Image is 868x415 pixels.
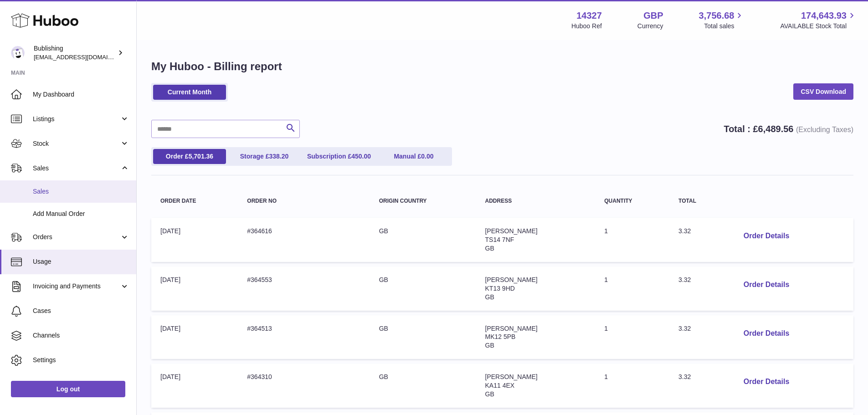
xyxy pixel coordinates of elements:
span: 450.00 [351,153,371,160]
td: GB [370,218,476,262]
span: [EMAIL_ADDRESS][DOMAIN_NAME] [34,53,134,61]
span: Usage [33,257,129,266]
a: 174,643.93 AVAILABLE Stock Total [780,10,857,31]
h1: My Huboo - Billing report [151,59,853,74]
th: Order Date [151,189,238,213]
button: Order Details [736,373,796,391]
span: KT13 9HD [485,285,515,292]
span: 0.00 [421,153,433,160]
span: AVAILABLE Stock Total [780,22,857,31]
td: #364553 [238,266,370,311]
span: 3.32 [678,325,691,332]
div: Currency [637,22,663,31]
span: Sales [33,187,129,196]
span: My Dashboard [33,90,129,99]
span: 5,701.36 [189,153,214,160]
a: Subscription £450.00 [303,149,375,164]
button: Order Details [736,227,796,246]
a: Storage £338.20 [228,149,301,164]
td: 1 [595,218,669,262]
span: 3.32 [678,373,691,380]
span: Channels [33,331,129,340]
span: Cases [33,307,129,315]
span: 174,643.93 [801,10,847,22]
span: GB [485,390,494,398]
td: GB [370,364,476,408]
span: GB [485,342,494,349]
span: 3,756.68 [699,10,734,22]
td: #364513 [238,315,370,359]
a: Log out [11,381,125,397]
span: 3.32 [678,276,691,283]
a: Order £5,701.36 [153,149,226,164]
span: GB [485,245,494,252]
td: 1 [595,315,669,359]
th: Order no [238,189,370,213]
span: 3.32 [678,227,691,235]
span: [PERSON_NAME] [485,227,538,235]
span: Settings [33,356,129,364]
a: Manual £0.00 [377,149,450,164]
button: Order Details [736,324,796,343]
span: Stock [33,139,120,148]
span: [PERSON_NAME] [485,276,538,283]
strong: 14327 [576,10,602,22]
span: TS14 7NF [485,236,514,243]
td: [DATE] [151,266,238,311]
span: 6,489.56 [758,124,794,134]
button: Order Details [736,276,796,294]
th: Quantity [595,189,669,213]
th: Origin Country [370,189,476,213]
a: Current Month [153,85,226,100]
span: (Excluding Taxes) [796,126,853,133]
td: [DATE] [151,364,238,408]
span: Invoicing and Payments [33,282,120,291]
a: CSV Download [793,83,853,100]
th: Total [669,189,727,213]
strong: GBP [643,10,663,22]
img: internalAdmin-14327@internal.huboo.com [11,46,25,60]
span: [PERSON_NAME] [485,325,538,332]
span: 338.20 [269,153,288,160]
span: [PERSON_NAME] [485,373,538,380]
td: [DATE] [151,315,238,359]
span: MK12 5PB [485,333,516,340]
strong: Total : £ [724,124,853,134]
div: Huboo Ref [571,22,602,31]
a: 3,756.68 Total sales [699,10,745,31]
span: Listings [33,115,120,123]
td: [DATE] [151,218,238,262]
span: Total sales [704,22,745,31]
div: Bublishing [34,44,116,61]
span: KA11 4EX [485,382,515,389]
td: GB [370,315,476,359]
td: #364616 [238,218,370,262]
span: Orders [33,233,120,241]
span: Add Manual Order [33,210,129,218]
td: #364310 [238,364,370,408]
td: 1 [595,266,669,311]
span: Sales [33,164,120,173]
th: Address [476,189,596,213]
td: 1 [595,364,669,408]
span: GB [485,293,494,301]
td: GB [370,266,476,311]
